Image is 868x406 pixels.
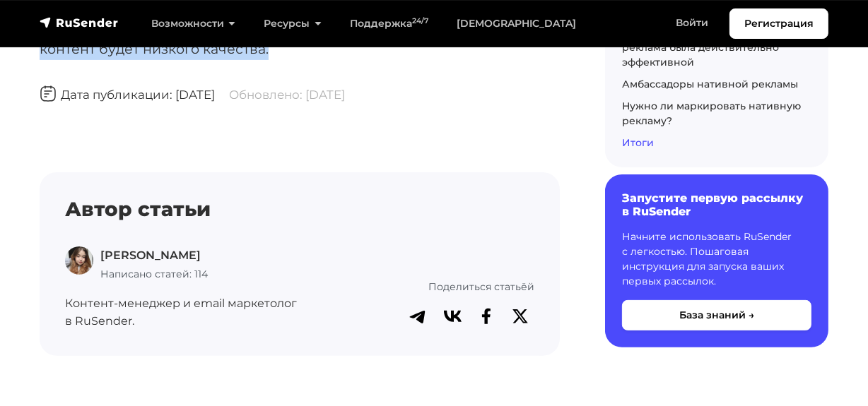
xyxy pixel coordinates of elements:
[622,229,811,289] p: Начните использовать RuSender с легкостью. Пошаговая инструкция для запуска ваших первых рассылок.
[622,191,811,217] h6: Запустите первую рассылку в RuSender
[348,279,534,294] p: Поделиться статьёй
[622,99,801,126] a: Нужно ли маркировать нативную рекламу?
[137,9,250,38] a: Возможности
[229,88,345,102] span: Обновлено: [DATE]
[100,268,208,280] span: Написано статей: 114
[40,16,119,30] img: RuSender
[729,8,828,39] a: Регистрация
[40,88,215,102] span: Дата публикации: [DATE]
[412,16,428,25] sup: 24/7
[662,8,722,37] a: Войти
[65,294,332,330] p: Контент-менеджер и email маркетолог в RuSender.
[250,9,335,38] a: Ресурсы
[40,85,57,102] img: Дата публикации
[622,77,798,90] a: Амбассадоры нативной рекламы
[622,300,811,330] button: База знаний →
[65,198,534,222] h4: Автор статьи
[622,136,654,148] a: Итоги
[100,246,208,265] p: [PERSON_NAME]
[336,9,442,38] a: Поддержка24/7
[605,174,828,347] a: Запустите первую рассылку в RuSender Начните использовать RuSender с легкостью. Пошаговая инструк...
[442,9,590,38] a: [DEMOGRAPHIC_DATA]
